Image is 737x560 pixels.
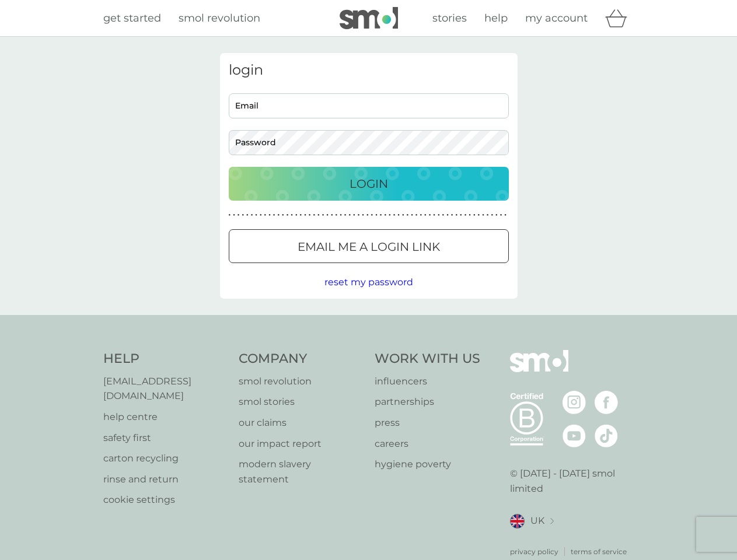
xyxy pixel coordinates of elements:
[340,212,342,218] p: ●
[375,394,480,409] a: partnerships
[251,212,253,218] p: ●
[415,212,418,218] p: ●
[242,212,244,218] p: ●
[384,212,386,218] p: ●
[246,212,249,218] p: ●
[304,212,306,218] p: ●
[595,391,618,414] img: visit the smol Facebook page
[300,212,302,218] p: ●
[237,212,240,218] p: ●
[264,212,267,218] p: ●
[282,212,284,218] p: ●
[179,12,260,24] span: smol revolution
[510,350,568,390] img: smol
[255,212,257,218] p: ●
[344,212,347,218] p: ●
[389,212,391,218] p: ●
[340,7,398,29] img: smol
[433,212,435,218] p: ●
[324,276,413,288] span: reset my password
[550,518,554,524] img: select a new location
[375,350,480,368] h4: Work With Us
[291,212,293,218] p: ●
[179,10,260,27] a: smol revolution
[595,424,618,447] img: visit the smol Tiktok page
[397,212,400,218] p: ●
[103,374,228,404] p: [EMAIL_ADDRESS][DOMAIN_NAME]
[350,174,388,193] p: Login
[495,212,498,218] p: ●
[322,212,324,218] p: ●
[331,212,333,218] p: ●
[432,12,467,24] span: stories
[460,212,462,218] p: ●
[525,10,588,27] a: my account
[362,212,364,218] p: ●
[324,275,413,290] button: reset my password
[239,436,363,452] a: our impact report
[504,212,507,218] p: ●
[366,212,369,218] p: ●
[478,212,480,218] p: ●
[239,394,363,409] a: smol stories
[438,212,440,218] p: ●
[510,466,634,496] p: © [DATE] - [DATE] smol limited
[239,457,363,487] a: modern slavery statement
[402,212,404,218] p: ●
[525,12,588,24] span: my account
[380,212,382,218] p: ●
[309,212,311,218] p: ●
[563,391,586,414] img: visit the smol Instagram page
[239,350,363,368] h4: Company
[464,212,467,218] p: ●
[605,6,634,30] div: basket
[239,374,363,389] a: smol revolution
[273,212,275,218] p: ●
[348,212,351,218] p: ●
[420,212,422,218] p: ●
[229,212,231,218] p: ●
[375,415,480,430] a: press
[229,167,509,201] button: Login
[411,212,413,218] p: ●
[484,12,508,24] span: help
[277,212,280,218] p: ●
[473,212,476,218] p: ●
[103,350,228,368] h4: Help
[407,212,409,218] p: ●
[239,415,363,430] a: our claims
[510,546,558,557] a: privacy policy
[103,472,228,487] a: rinse and return
[487,212,489,218] p: ●
[229,62,509,79] h3: login
[298,237,440,256] p: Email me a login link
[326,212,329,218] p: ●
[393,212,396,218] p: ●
[375,457,480,472] a: hygiene poverty
[429,212,431,218] p: ●
[451,212,453,218] p: ●
[287,212,289,218] p: ●
[482,212,484,218] p: ●
[571,546,627,557] p: terms of service
[103,12,161,24] span: get started
[103,492,228,508] a: cookie settings
[103,409,228,425] a: help centre
[375,436,480,452] p: careers
[375,212,378,218] p: ●
[375,374,480,389] a: influencers
[103,451,228,466] a: carton recycling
